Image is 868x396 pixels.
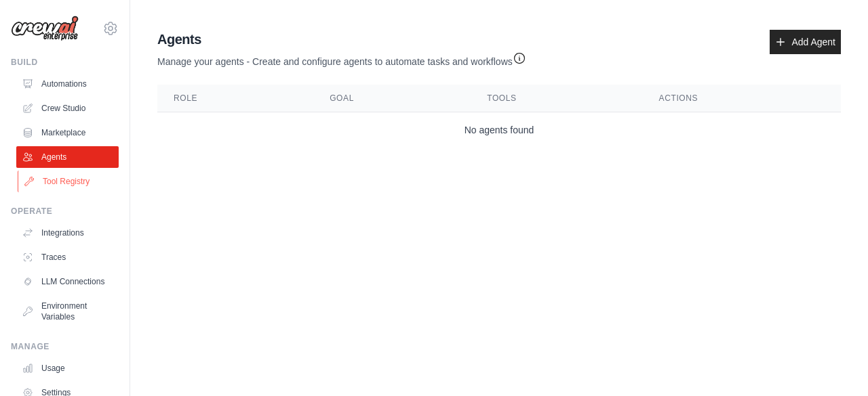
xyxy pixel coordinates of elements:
th: Goal [313,85,471,112]
a: Agents [16,146,119,168]
a: Usage [16,357,119,379]
div: Manage [11,341,119,352]
div: Build [11,57,119,68]
a: Environment Variables [16,295,119,328]
h2: Agents [157,30,526,49]
td: No agents found [157,112,841,148]
div: Operate [11,206,119,217]
a: Add Agent [770,30,841,54]
a: LLM Connections [16,271,119,292]
a: Marketplace [16,122,119,144]
p: Manage your agents - Create and configure agents to automate tasks and workflows [157,49,526,68]
th: Role [157,85,313,112]
img: Logo [11,16,79,41]
a: Integrations [16,222,119,244]
a: Traces [16,246,119,268]
a: Crew Studio [16,97,119,119]
a: Automations [16,73,119,95]
th: Actions [643,85,841,112]
th: Tools [471,85,642,112]
a: Tool Registry [18,171,120,192]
